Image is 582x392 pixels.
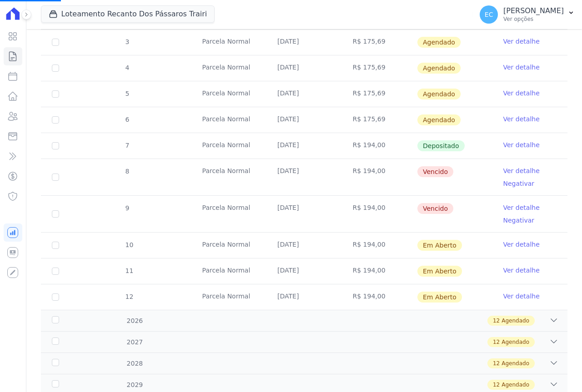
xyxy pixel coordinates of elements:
td: Parcela Normal [191,233,266,258]
td: Parcela Normal [191,30,266,55]
a: Ver detalhe [503,166,540,175]
input: default [52,65,59,72]
span: 12 [493,381,500,389]
td: R$ 175,69 [342,81,417,107]
td: [DATE] [266,233,341,258]
td: R$ 175,69 [342,30,417,55]
a: Ver detalhe [503,240,540,249]
span: Em Aberto [417,266,462,277]
td: R$ 194,00 [342,196,417,232]
a: Ver detalhe [503,140,540,149]
button: Loteamento Recanto Dos Pássaros Trairi [41,5,215,23]
td: Parcela Normal [191,133,266,159]
td: R$ 194,00 [342,233,417,258]
span: 7 [125,142,130,149]
p: Ver opções [503,15,564,23]
td: [DATE] [266,133,341,159]
td: R$ 194,00 [342,258,417,284]
span: Agendado [417,63,461,74]
span: 3 [125,38,130,45]
td: Parcela Normal [191,107,266,133]
button: EC [PERSON_NAME] Ver opções [472,2,582,27]
span: 5 [125,90,130,97]
td: R$ 194,00 [342,133,417,159]
span: Em Aberto [417,292,462,303]
input: Só é possível selecionar pagamentos em aberto [52,142,59,149]
span: 9 [125,204,130,212]
input: default [52,116,59,124]
td: Parcela Normal [191,258,266,284]
a: Ver detalhe [503,292,540,301]
td: Parcela Normal [191,81,266,107]
a: Negativar [503,217,535,224]
span: EC [485,11,493,18]
input: default [52,39,59,46]
td: [DATE] [266,159,341,195]
span: Vencido [417,166,453,177]
span: Agendado [502,338,529,346]
span: Em Aberto [417,240,462,251]
td: [DATE] [266,196,341,232]
span: 4 [125,64,130,71]
input: default [52,174,59,181]
a: Ver detalhe [503,37,540,46]
td: Parcela Normal [191,284,266,310]
td: Parcela Normal [191,55,266,81]
span: Depositado [417,140,465,151]
span: 12 [493,317,500,325]
p: [PERSON_NAME] [503,6,564,15]
span: 12 [493,338,500,346]
span: Agendado [417,37,461,48]
td: [DATE] [266,55,341,81]
td: R$ 194,00 [342,284,417,310]
td: [DATE] [266,81,341,107]
span: 11 [125,267,134,274]
a: Ver detalhe [503,114,540,124]
input: default [52,210,59,218]
td: R$ 175,69 [342,55,417,81]
span: 10 [125,241,134,248]
span: Agendado [502,381,529,389]
span: Agendado [417,114,461,125]
a: Negativar [503,180,535,187]
span: Agendado [502,317,529,325]
span: 6 [125,116,130,123]
span: 12 [125,293,134,300]
td: R$ 194,00 [342,159,417,195]
td: R$ 175,69 [342,107,417,133]
span: 12 [493,359,500,367]
td: [DATE] [266,284,341,310]
a: Ver detalhe [503,266,540,275]
a: Ver detalhe [503,203,540,212]
td: Parcela Normal [191,196,266,232]
span: 8 [125,168,130,175]
td: [DATE] [266,107,341,133]
td: [DATE] [266,258,341,284]
input: default [52,90,59,98]
td: [DATE] [266,30,341,55]
a: Ver detalhe [503,89,540,98]
span: Agendado [502,359,529,367]
span: Agendado [417,89,461,99]
span: Vencido [417,203,453,214]
a: Ver detalhe [503,63,540,72]
input: default [52,242,59,249]
td: Parcela Normal [191,159,266,195]
input: default [52,293,59,301]
input: default [52,268,59,275]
